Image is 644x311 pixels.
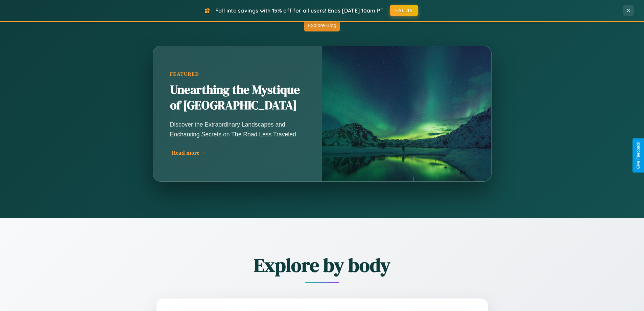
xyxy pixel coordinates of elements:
[170,82,305,113] h2: Unearthing the Mystique of [GEOGRAPHIC_DATA]
[172,149,307,156] div: Read more →
[119,252,525,278] h2: Explore by body
[390,5,418,16] button: FALL15
[170,120,305,139] p: Discover the Extraordinary Landscapes and Enchanting Secrets on The Road Less Traveled.
[636,142,641,169] div: Give Feedback
[170,71,305,77] div: Featured
[304,19,340,31] button: Explore Blog
[215,7,385,14] span: Fall into savings with 15% off for all users! Ends [DATE] 10am PT.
